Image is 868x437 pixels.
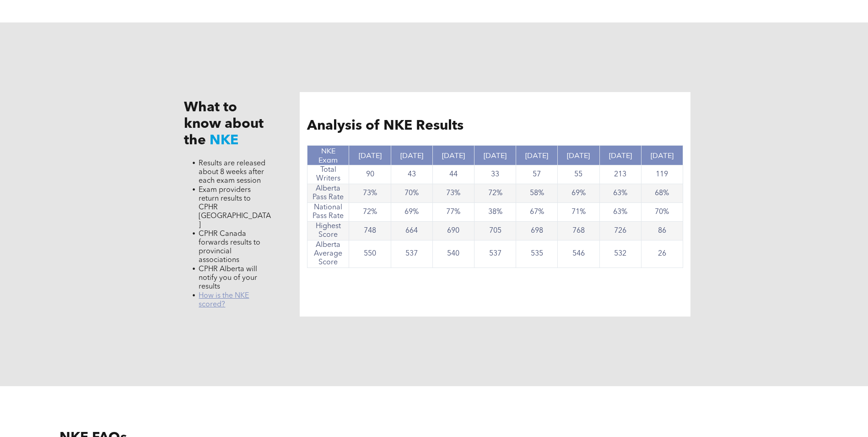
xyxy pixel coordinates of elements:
[558,222,599,240] td: 768
[199,230,260,264] span: CPHR Canada forwards results to provincial associations
[474,184,516,203] td: 72%
[210,134,238,147] span: NKE
[641,146,683,165] th: [DATE]
[307,240,349,268] td: Alberta Average Score
[558,240,599,268] td: 546
[599,165,641,184] td: 213
[307,119,464,133] span: Analysis of NKE Results
[516,165,558,184] td: 57
[599,222,641,240] td: 726
[432,184,474,203] td: 73%
[599,240,641,268] td: 532
[641,222,683,240] td: 86
[516,203,558,222] td: 67%
[641,165,683,184] td: 119
[516,222,558,240] td: 698
[349,240,391,268] td: 550
[516,240,558,268] td: 535
[599,184,641,203] td: 63%
[432,146,474,165] th: [DATE]
[432,165,474,184] td: 44
[474,165,516,184] td: 33
[307,146,349,165] th: NKE Exam
[391,146,432,165] th: [DATE]
[516,184,558,203] td: 58%
[391,240,432,268] td: 537
[558,146,599,165] th: [DATE]
[349,184,391,203] td: 73%
[307,222,349,240] td: Highest Score
[558,184,599,203] td: 69%
[391,203,432,222] td: 69%
[199,186,271,229] span: Exam providers return results to CPHR [GEOGRAPHIC_DATA]
[349,203,391,222] td: 72%
[391,222,432,240] td: 664
[432,222,474,240] td: 690
[391,165,432,184] td: 43
[199,292,249,308] a: How is the NKE scored?
[307,165,349,184] td: Total Writers
[641,203,683,222] td: 70%
[516,146,558,165] th: [DATE]
[599,203,641,222] td: 63%
[474,222,516,240] td: 705
[349,222,391,240] td: 748
[558,203,599,222] td: 71%
[432,240,474,268] td: 540
[349,165,391,184] td: 90
[599,146,641,165] th: [DATE]
[558,165,599,184] td: 55
[432,203,474,222] td: 77%
[349,146,391,165] th: [DATE]
[641,240,683,268] td: 26
[307,203,349,222] td: National Pass Rate
[474,146,516,165] th: [DATE]
[391,184,432,203] td: 70%
[474,240,516,268] td: 537
[307,184,349,203] td: Alberta Pass Rate
[184,101,264,147] span: What to know about the
[474,203,516,222] td: 38%
[199,266,257,290] span: CPHR Alberta will notify you of your results
[641,184,683,203] td: 68%
[199,160,265,185] span: Results are released about 8 weeks after each exam session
